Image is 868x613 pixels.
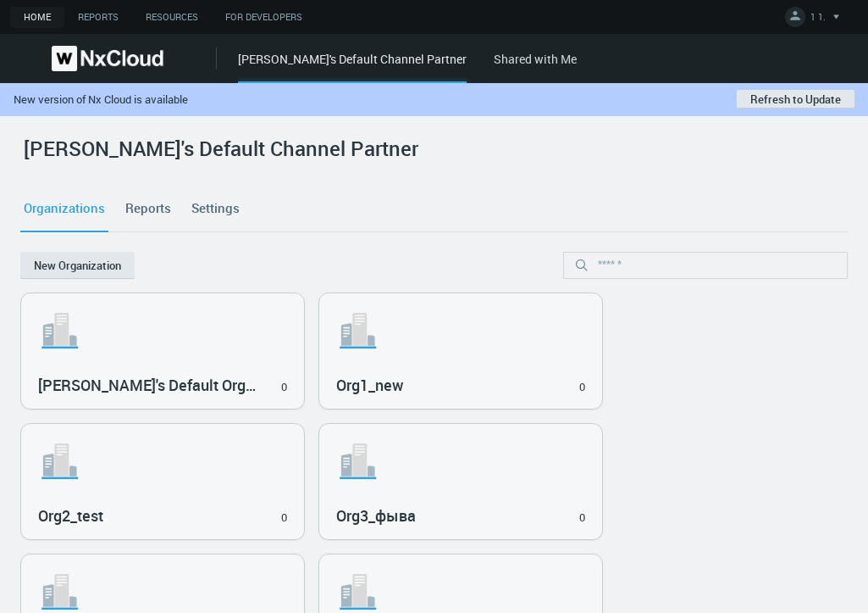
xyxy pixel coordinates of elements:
[38,507,263,526] h3: Org2_test
[810,10,826,30] span: 1 1.
[38,376,263,395] h3: [PERSON_NAME]'s Default Organization
[281,379,287,396] div: 0
[64,7,132,28] a: Reports
[737,90,854,109] button: Refresh to Update
[24,137,418,161] h2: [PERSON_NAME]'s Default Channel Partner
[188,186,243,231] a: Settings
[20,186,108,231] a: Organizations
[122,186,174,231] a: Reports
[14,92,518,106] div: New version of Nx Cloud is available
[281,510,287,527] div: 0
[212,7,316,28] a: For Developers
[336,376,561,395] h3: Org1_new
[10,7,64,28] a: Home
[52,46,163,71] img: Nx Cloud logo
[336,507,561,526] h3: Org3_фыва
[132,7,212,28] a: Resources
[579,510,585,527] div: 0
[579,379,585,396] div: 0
[20,252,135,279] button: New Organization
[238,50,467,83] div: [PERSON_NAME]'s Default Channel Partner
[494,51,577,67] a: Shared with Me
